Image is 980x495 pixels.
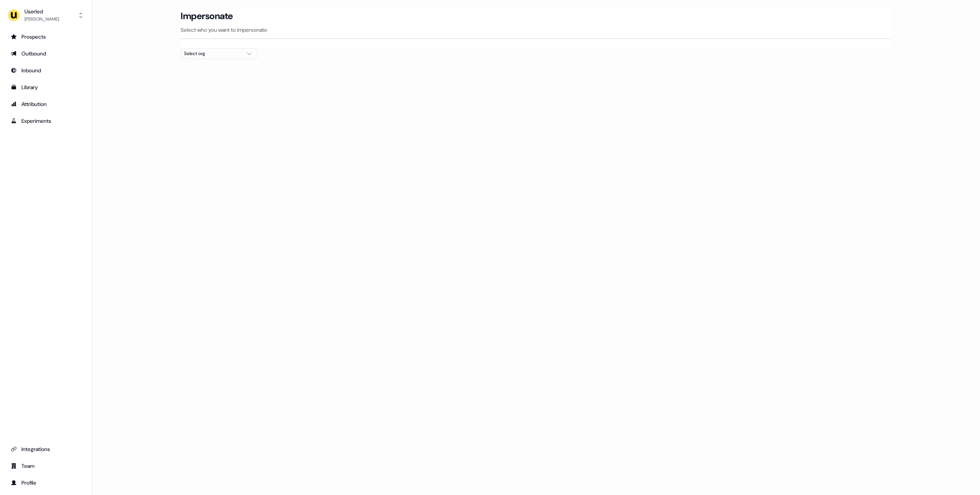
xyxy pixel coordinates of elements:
div: Library [11,83,81,91]
div: Userled [24,8,59,15]
button: Select org [181,48,257,59]
a: Go to team [6,460,85,472]
div: Outbound [11,50,81,57]
div: Prospects [11,33,81,41]
a: Go to attribution [6,98,85,110]
div: Experiments [11,117,81,125]
h3: Impersonate [181,10,233,22]
a: Go to profile [6,477,85,489]
a: Go to Inbound [6,64,85,77]
a: Go to integrations [6,443,85,455]
div: [PERSON_NAME] [24,15,59,23]
div: Profile [11,479,81,487]
a: Go to prospects [6,31,85,43]
p: Select who you want to impersonate [181,26,891,34]
a: Go to templates [6,81,85,93]
a: Go to experiments [6,115,85,127]
div: Team [11,462,81,470]
div: Inbound [11,67,81,74]
div: Attribution [11,100,81,108]
div: Select org [184,50,242,57]
button: Userled[PERSON_NAME] [6,6,85,24]
a: Go to outbound experience [6,47,85,60]
div: Integrations [11,445,81,453]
